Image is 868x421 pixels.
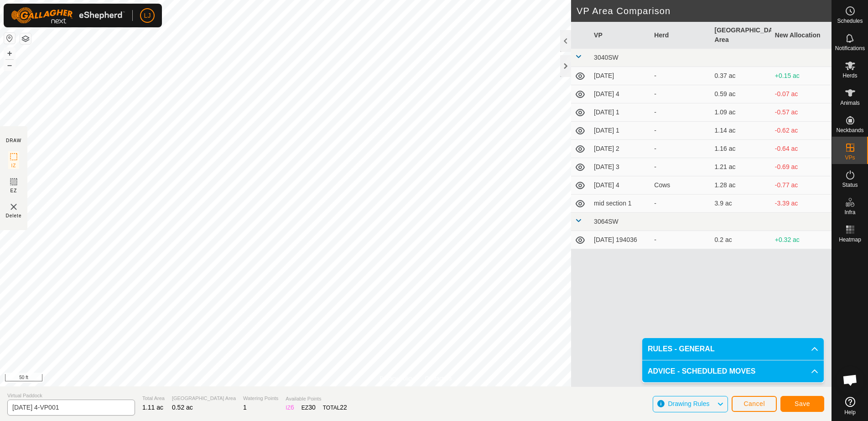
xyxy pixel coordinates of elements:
span: RULES - GENERAL [648,344,715,354]
div: IZ [286,403,294,412]
span: Virtual Paddock [7,392,135,400]
div: - [654,108,707,117]
span: Save [795,400,810,407]
div: - [654,126,707,135]
div: - [654,144,707,154]
td: 0.37 ac [711,67,771,85]
div: EZ [301,403,316,412]
td: 3.9 ac [711,195,771,213]
button: Save [780,396,824,412]
span: Status [842,182,858,188]
div: DRAW [6,137,21,144]
td: +0.32 ac [771,231,832,249]
a: Privacy Policy [379,375,414,383]
span: Delete [6,212,22,219]
td: [DATE] 2 [590,140,650,158]
span: LJ [144,11,151,21]
h2: VP Area Comparison [577,5,832,16]
th: [GEOGRAPHIC_DATA] Area [711,22,771,49]
button: Cancel [732,396,777,412]
div: - [654,89,707,99]
span: Schedules [837,18,863,24]
span: 30 [308,404,316,411]
div: - [654,199,707,208]
button: Map Layers [20,33,31,44]
td: [DATE] 194036 [590,231,650,249]
th: VP [590,22,650,49]
p-accordion-header: ADVICE - SCHEDULED MOVES [642,360,824,382]
td: -0.62 ac [771,122,832,140]
div: Cows [654,180,707,190]
span: [GEOGRAPHIC_DATA] Area [172,395,236,402]
td: -0.57 ac [771,103,832,122]
span: Herds [842,73,857,78]
span: 0.52 ac [172,404,193,411]
td: mid section 1 [590,195,650,213]
span: Notifications [835,46,865,51]
span: Animals [840,100,860,106]
span: 1 [243,404,247,411]
button: – [4,60,15,71]
span: 22 [340,404,347,411]
span: Help [844,410,856,415]
span: 6 [291,404,294,411]
th: New Allocation [771,22,832,49]
span: Total Area [142,395,165,402]
a: Contact Us [425,375,452,383]
p-accordion-header: RULES - GENERAL [642,338,824,360]
td: 1.09 ac [711,103,771,122]
td: [DATE] 3 [590,158,650,176]
span: VPs [845,155,855,160]
div: TOTAL [323,403,347,412]
td: 1.16 ac [711,140,771,158]
a: Help [832,393,868,419]
th: Herd [650,22,711,49]
td: 0.59 ac [711,85,771,103]
span: Available Points [286,395,347,403]
td: -0.64 ac [771,140,832,158]
td: -0.77 ac [771,176,832,195]
div: - [654,71,707,81]
img: Gallagher Logo [11,7,125,24]
span: 1.11 ac [142,404,163,411]
td: 1.28 ac [711,176,771,195]
td: 0.2 ac [711,231,771,249]
span: Cancel [743,400,765,407]
span: Neckbands [836,128,863,133]
button: + [4,48,15,59]
td: 1.14 ac [711,122,771,140]
td: [DATE] 4 [590,176,650,195]
td: [DATE] 4 [590,85,650,103]
span: Watering Points [243,395,278,402]
button: Reset Map [4,33,15,44]
span: 3040SW [594,54,619,61]
span: EZ [10,187,17,194]
td: [DATE] 1 [590,122,650,140]
td: [DATE] [590,67,650,85]
span: Drawing Rules [668,400,709,407]
span: Heatmap [839,237,861,242]
td: -3.39 ac [771,195,832,213]
span: ADVICE - SCHEDULED MOVES [648,366,755,377]
td: 1.21 ac [711,158,771,176]
img: VP [8,201,19,212]
span: IZ [11,162,16,169]
div: - [654,162,707,172]
span: Infra [844,210,855,215]
td: -0.07 ac [771,85,832,103]
td: +0.15 ac [771,67,832,85]
td: -0.69 ac [771,158,832,176]
td: [DATE] 1 [590,103,650,122]
span: 3064SW [594,218,619,225]
div: - [654,235,707,245]
div: Open chat [837,366,864,394]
